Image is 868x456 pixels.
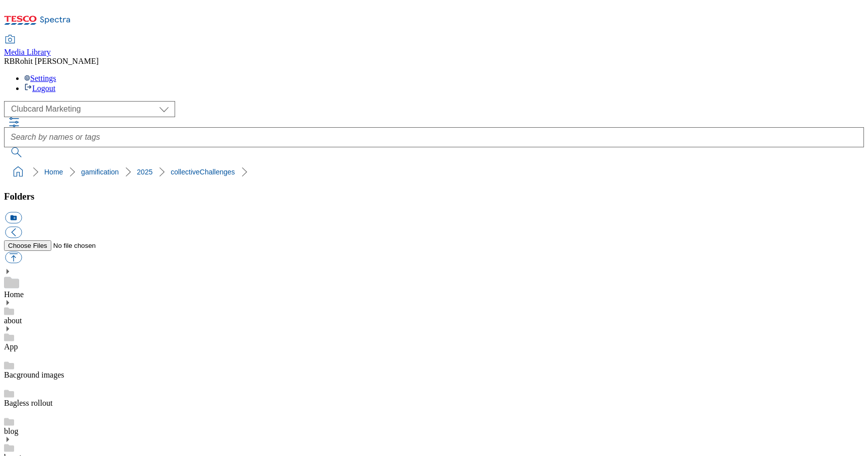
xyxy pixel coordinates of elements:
[4,316,22,325] a: about
[44,168,63,176] a: Home
[4,427,18,435] a: blog
[4,36,51,57] a: Media Library
[4,191,864,202] h3: Folders
[4,371,64,379] a: Bacground images
[4,127,864,147] input: Search by names or tags
[4,399,52,407] a: Bagless rollout
[15,57,99,65] span: Rohit [PERSON_NAME]
[4,162,864,181] nav: breadcrumb
[24,84,55,93] a: Logout
[4,57,15,65] span: RB
[24,74,56,82] a: Settings
[171,168,235,176] a: collectiveChallenges
[10,164,26,180] a: home
[4,290,24,299] a: Home
[4,48,51,56] span: Media Library
[4,342,18,351] a: App
[81,168,119,176] a: gamification
[137,168,152,176] a: 2025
